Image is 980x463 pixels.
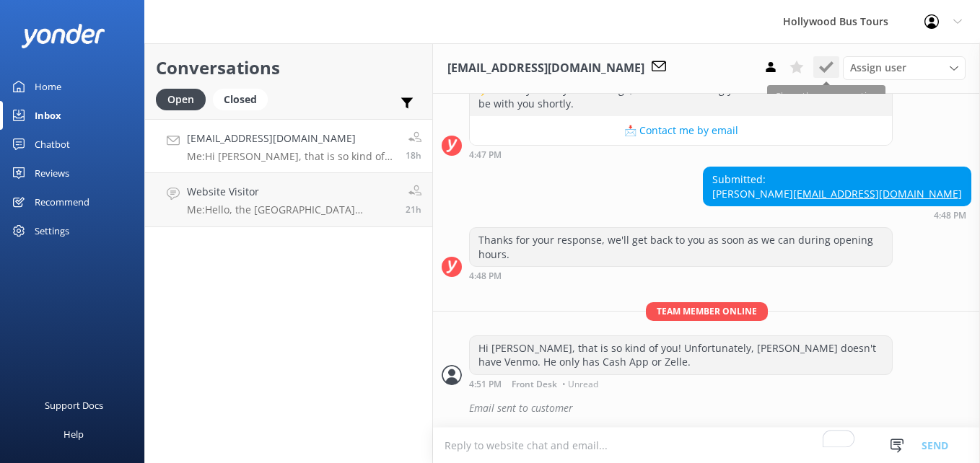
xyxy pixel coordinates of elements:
[934,211,966,220] strong: 4:48 PM
[562,380,598,389] span: • Unread
[156,91,213,107] a: Open
[470,228,892,266] div: Thanks for your response, we'll get back to you as soon as we can during opening hours.
[704,167,971,206] div: Submitted: [PERSON_NAME]
[145,119,432,173] a: [EMAIL_ADDRESS][DOMAIN_NAME]Me:Hi [PERSON_NAME], that is so kind of you! Unfortunately, [PERSON_N...
[793,187,962,200] a: [EMAIL_ADDRESS][DOMAIN_NAME]
[442,396,971,420] div: 2025-08-09T23:55:21.934
[470,116,892,145] button: 📩 Contact me by email
[213,91,275,107] a: Closed
[470,78,892,116] div: ⚡ Thank you for your message; we are connecting you to a team member who will be with you shortly.
[187,184,395,200] h4: Website Visitor
[22,24,105,48] img: yonder-white-logo.png
[187,203,395,216] p: Me: Hello, the [GEOGRAPHIC_DATA] location is approximately 13 miles away from the [GEOGRAPHIC_DAT...
[406,203,421,216] span: 01:33pm 09-Aug-2025 (UTC -07:00) America/Tijuana
[470,336,892,374] div: Hi [PERSON_NAME], that is so kind of you! Unfortunately, [PERSON_NAME] doesn't have Venmo. He onl...
[35,72,61,101] div: Home
[64,420,84,449] div: Help
[646,302,768,320] span: Team member online
[35,188,89,216] div: Recommend
[469,379,893,389] div: 04:51pm 09-Aug-2025 (UTC -07:00) America/Tijuana
[469,270,893,281] div: 04:48pm 09-Aug-2025 (UTC -07:00) America/Tijuana
[850,60,906,76] span: Assign user
[447,59,644,78] h3: [EMAIL_ADDRESS][DOMAIN_NAME]
[156,54,421,81] h2: Conversations
[187,150,395,163] p: Me: Hi [PERSON_NAME], that is so kind of you! Unfortunately, [PERSON_NAME] doesn't have Venmo. He...
[213,89,268,110] div: Closed
[469,151,502,159] strong: 4:47 PM
[469,272,502,281] strong: 4:48 PM
[512,380,557,389] span: Front Desk
[469,149,893,159] div: 04:47pm 09-Aug-2025 (UTC -07:00) America/Tijuana
[35,130,70,159] div: Chatbot
[156,89,206,110] div: Open
[187,131,395,146] h4: [EMAIL_ADDRESS][DOMAIN_NAME]
[406,149,421,162] span: 04:51pm 09-Aug-2025 (UTC -07:00) America/Tijuana
[703,210,971,220] div: 04:48pm 09-Aug-2025 (UTC -07:00) America/Tijuana
[35,101,61,130] div: Inbox
[469,380,502,389] strong: 4:51 PM
[843,56,966,79] div: Assign User
[35,216,69,245] div: Settings
[35,159,69,188] div: Reviews
[433,428,980,463] textarea: To enrich screen reader interactions, please activate Accessibility in Grammarly extension settings
[469,396,971,420] div: Email sent to customer
[145,173,432,227] a: Website VisitorMe:Hello, the [GEOGRAPHIC_DATA] location is approximately 13 miles away from the [...
[45,391,103,420] div: Support Docs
